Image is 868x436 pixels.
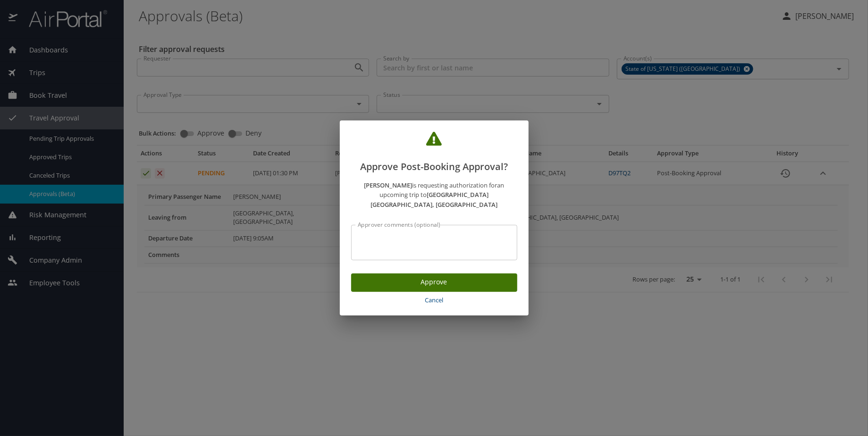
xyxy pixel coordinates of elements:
[355,295,514,306] span: Cancel
[351,274,517,292] button: Approve
[351,132,517,174] h2: Approve Post-Booking Approval?
[371,190,497,209] strong: [GEOGRAPHIC_DATA] [GEOGRAPHIC_DATA], [GEOGRAPHIC_DATA]
[359,276,510,288] span: Approve
[364,181,412,189] strong: [PERSON_NAME]
[351,180,517,210] p: is requesting authorization for an upcoming trip to
[351,292,517,308] button: Cancel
